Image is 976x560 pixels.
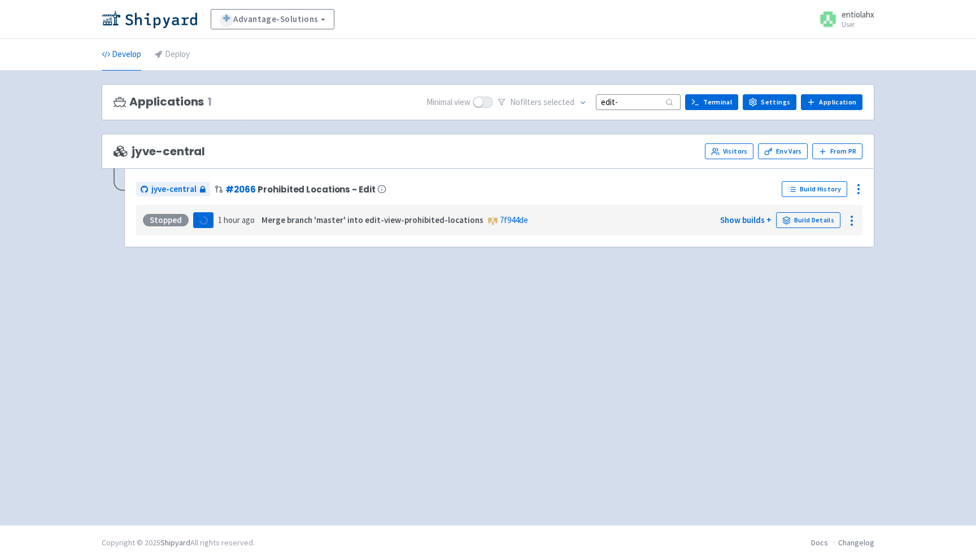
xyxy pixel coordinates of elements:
small: User [842,21,874,28]
span: No filter s [510,96,574,109]
a: #2066 [225,183,255,195]
a: entiolahx User [812,10,874,28]
a: Terminal [685,94,738,110]
a: Build Details [776,212,840,228]
a: Visitors [705,143,753,159]
div: Stopped [143,214,189,226]
button: From PR [812,143,862,159]
a: Advantage-Solutions [211,9,334,29]
a: Shipyard [160,537,190,548]
a: Docs [811,537,828,548]
a: Settings [743,94,796,110]
span: jyve-central [114,145,205,158]
span: entiolahx [842,9,874,20]
a: Env Vars [758,143,808,159]
a: Deploy [155,39,190,71]
input: Search... [596,94,681,110]
span: Minimal view [426,96,470,109]
button: Loading [193,212,213,228]
div: Copyright © 2025 All rights reserved. [102,537,255,549]
a: 7f944de [500,215,528,225]
strong: Merge branch 'master' into edit-view-prohibited-locations [262,215,483,225]
a: Application [801,94,862,110]
a: Develop [102,39,141,71]
h3: Applications [114,95,212,108]
a: Changelog [838,537,874,548]
span: selected [543,97,574,107]
span: jyve-central [151,183,197,196]
a: Show builds + [720,215,772,225]
time: 1 hour ago [218,215,255,225]
span: 1 [207,95,212,108]
img: Shipyard logo [102,10,197,28]
a: Build History [782,181,847,197]
a: jyve-central [136,182,210,197]
span: Prohibited Locations - Edit [258,185,375,194]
